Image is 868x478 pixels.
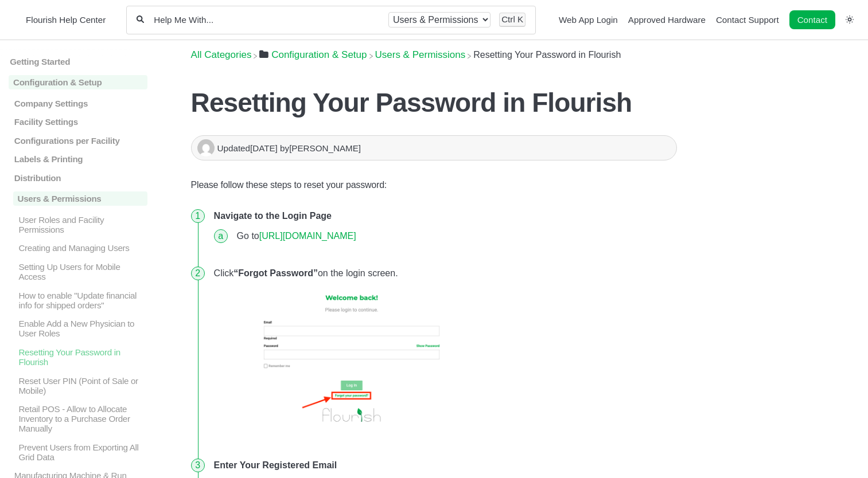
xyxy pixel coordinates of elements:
[9,215,147,234] a: User Roles and Facility Permissions
[13,136,148,146] p: Configurations per Facility
[17,291,147,310] p: How to enable "Update financial info for shipped orders"
[9,117,147,127] a: Facility Settings
[9,75,147,89] a: Configuration & Setup
[250,143,278,153] time: [DATE]
[191,49,252,60] a: Breadcrumb link to All Categories
[9,404,147,433] a: Retail POS - Allow to Allocate Inventory to a Purchase Order Manually
[17,262,147,281] p: Setting Up Users for Mobile Access
[153,14,380,25] input: Help Me With...
[280,143,361,153] span: by
[9,262,147,281] a: Setting Up Users for Mobile Access
[9,154,147,164] a: Labels & Printing
[271,49,367,61] span: ​Configuration & Setup
[9,136,147,146] a: Configurations per Facility
[375,49,466,61] span: ​Users & Permissions
[9,347,147,367] a: Resetting Your Password in Flourish
[209,259,678,451] li: Click on the login screen.
[9,98,147,108] a: Company Settings
[13,154,148,164] p: Labels & Printing
[197,139,215,156] img: Jason Narney
[9,291,147,310] a: How to enable "Update financial info for shipped orders"
[716,15,779,25] a: Contact Support navigation item
[517,14,523,24] kbd: K
[13,117,148,127] p: Facility Settings
[9,243,147,253] a: Creating and Managing Users
[13,191,148,206] p: Users & Permissions
[289,143,361,153] span: [PERSON_NAME]
[191,178,678,193] p: Please follow these steps to reset your password:
[259,49,367,60] a: Configuration & Setup
[501,14,515,24] kbd: Ctrl
[259,231,356,241] a: [URL][DOMAIN_NAME]
[17,215,147,234] p: User Roles and Facility Permissions
[9,173,147,183] a: Distribution
[787,12,838,28] li: Contact desktop
[217,143,280,153] span: Updated
[17,319,147,338] p: Enable Add a New Physician to User Roles
[14,12,20,28] img: Flourish Help Center Logo
[17,243,147,253] p: Creating and Managing Users
[375,49,466,60] a: Users & Permissions
[9,191,147,206] a: Users & Permissions
[9,57,147,66] a: Getting Started
[26,15,106,25] span: Flourish Help Center
[13,173,148,183] p: Distribution
[214,211,332,221] strong: Navigate to the Login Page
[846,14,854,24] a: Switch dark mode setting
[232,222,673,250] li: Go to
[9,375,147,395] a: Reset User PIN (Point of Sale or Mobile)
[473,50,621,60] span: Resetting Your Password in Flourish
[191,87,678,118] h1: Resetting Your Password in Flourish
[9,319,147,338] a: Enable Add a New Physician to User Roles
[559,15,618,25] a: Web App Login navigation item
[789,10,835,29] a: Contact
[17,442,147,462] p: Prevent Users from Exporting All Grid Data
[214,460,337,470] strong: Enter Your Registered Email
[233,268,318,278] strong: “Forgot Password”
[191,49,252,61] span: All Categories
[14,12,106,28] a: Flourish Help Center
[214,291,489,431] img: Forgot Password
[17,347,147,367] p: Resetting Your Password in Flourish
[17,375,147,395] p: Reset User PIN (Point of Sale or Mobile)
[13,98,148,108] p: Company Settings
[17,404,147,433] p: Retail POS - Allow to Allocate Inventory to a Purchase Order Manually
[628,15,706,25] a: Approved Hardware navigation item
[9,442,147,462] a: Prevent Users from Exporting All Grid Data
